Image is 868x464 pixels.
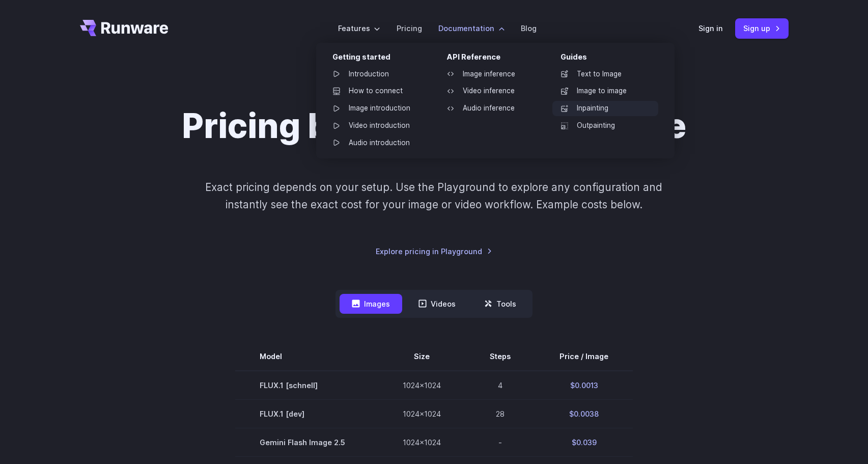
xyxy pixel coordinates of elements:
a: Inpainting [552,101,658,116]
td: FLUX.1 [dev] [235,400,378,428]
button: Videos [406,294,468,314]
td: 4 [465,371,535,400]
label: Features [338,22,380,34]
a: Outpainting [552,118,658,133]
th: Price / Image [535,342,633,371]
a: How to connect [324,84,430,99]
a: Audio introduction [324,135,430,151]
p: Exact pricing depends on your setup. Use the Playground to explore any configuration and instantl... [186,179,682,213]
td: $0.039 [535,428,633,457]
a: Go to / [80,20,169,36]
button: Images [340,294,402,314]
td: $0.0013 [535,371,633,400]
div: Getting started [332,51,430,67]
td: $0.0038 [535,400,633,428]
label: Documentation [438,22,505,34]
a: Blog [521,22,537,34]
a: Video inference [438,84,544,99]
th: Size [378,342,465,371]
a: Audio inference [438,101,544,116]
th: Model [235,342,378,371]
th: Steps [465,342,535,371]
a: Explore pricing in Playground [376,245,492,257]
a: Text to Image [552,67,658,82]
a: Video introduction [324,118,430,133]
a: Pricing [397,22,422,34]
a: Image introduction [324,101,430,116]
a: Image to image [552,84,658,99]
td: 1024x1024 [378,428,465,457]
a: Introduction [324,67,430,82]
td: 1024x1024 [378,400,465,428]
a: Sign in [698,22,723,34]
button: Tools [472,294,528,314]
h1: Pricing based on what you use [182,106,686,146]
div: API Reference [446,51,544,67]
a: Image inference [438,67,544,82]
td: FLUX.1 [schnell] [235,371,378,400]
td: - [465,428,535,457]
span: Gemini Flash Image 2.5 [260,436,354,448]
a: Sign up [735,18,789,38]
td: 1024x1024 [378,371,465,400]
td: 28 [465,400,535,428]
div: Guides [561,51,658,67]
